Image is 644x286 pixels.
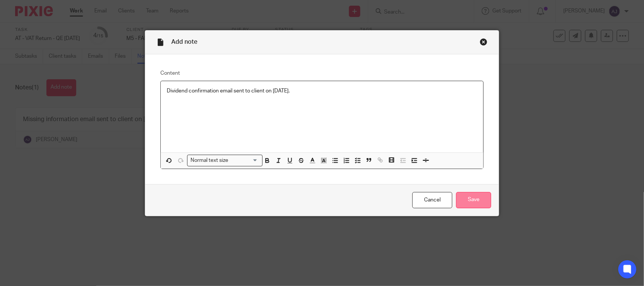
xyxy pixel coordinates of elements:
input: Search for option [231,157,258,165]
div: Search for option [187,155,263,166]
a: Cancel [412,192,452,208]
span: Normal text size [189,157,230,165]
span: Add note [171,39,197,45]
p: Dividend confirmation email sent to client on [DATE]. [167,87,477,95]
label: Content [160,69,484,77]
input: Save [456,192,491,208]
div: Close this dialog window [480,38,487,46]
